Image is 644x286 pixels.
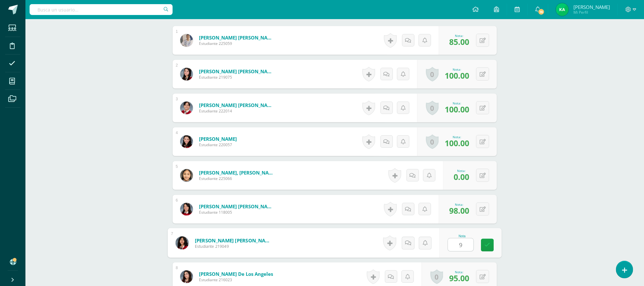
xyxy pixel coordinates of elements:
span: 100.00 [445,104,469,115]
div: Nota: [454,168,469,173]
img: 81aff82bb1e17bcd78a6a031af799f90.png [175,236,188,249]
a: 0 [430,269,443,284]
div: Nota: [449,270,469,274]
span: Mi Perfil [573,10,610,15]
span: Estudiante 216023 [199,277,273,282]
a: [PERSON_NAME] [PERSON_NAME] [199,34,275,41]
span: 0.00 [454,171,469,182]
img: 698be8e53ff5a8d2cb42f9b2bc2b99be.png [180,203,193,216]
div: Nota: [449,202,469,207]
span: Estudiante 225059 [199,41,275,46]
a: 0 [426,101,439,115]
a: [PERSON_NAME] [PERSON_NAME] [195,237,273,244]
input: 0-100.0 [448,239,474,251]
img: 452c634f064bd80a2ec61e01c92e1b7f.png [180,34,193,47]
img: bb90235e3bac033ed2dbe4384c791273.png [180,169,193,182]
img: ece3fd4f2e32e2212c8ccfc014093e8d.png [180,68,193,81]
div: Nota: [445,67,469,72]
img: ae9f5a914df5b1a3d50f7f016f2057c1.png [180,102,193,114]
span: 16 [538,8,545,15]
a: [PERSON_NAME] [PERSON_NAME] [199,102,275,108]
div: Nota: [445,135,469,139]
span: Estudiante 222014 [199,108,275,114]
span: Estudiante 118005 [199,210,275,215]
span: Estudiante 220057 [199,142,237,147]
span: 95.00 [449,273,469,283]
a: 0 [426,67,439,82]
span: Estudiante 219075 [199,75,275,80]
img: 83cdc2e2141ddc048e86cbdf3af9d8d9.png [180,270,193,283]
span: 100.00 [445,70,469,81]
span: 98.00 [449,205,469,216]
div: Nota: [445,101,469,105]
span: Estudiante 225066 [199,176,275,181]
a: [PERSON_NAME], [PERSON_NAME] [199,169,275,176]
span: Estudiante 219049 [195,244,273,249]
span: 100.00 [445,138,469,148]
a: [PERSON_NAME] [PERSON_NAME] [199,68,275,75]
div: Nota: [449,33,469,38]
input: Busca un usuario... [30,4,173,15]
img: 8023b044e5fe8d4619e40790d31912b4.png [556,3,569,16]
span: 85.00 [449,36,469,47]
a: [PERSON_NAME] De los Angeles [199,271,273,277]
img: f2b6f23a43aa0127fab8df3844399815.png [180,135,193,148]
a: [PERSON_NAME] [PERSON_NAME] [199,203,275,210]
a: [PERSON_NAME] [199,136,237,142]
a: 0 [426,134,439,149]
span: [PERSON_NAME] [573,4,610,10]
div: Nota [448,234,477,238]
